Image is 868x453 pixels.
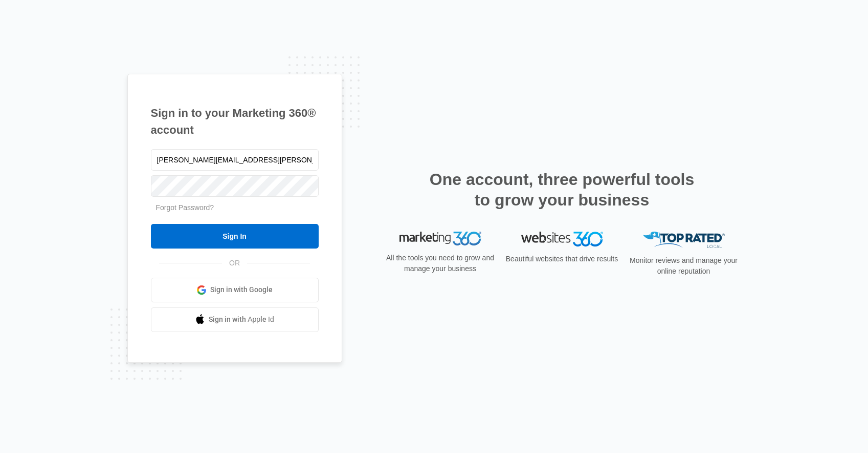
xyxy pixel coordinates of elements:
h2: One account, three powerful tools to grow your business [427,169,698,210]
img: Marketing 360 [399,232,481,246]
img: Top Rated Local [643,232,725,249]
a: Sign in with Apple Id [151,307,319,332]
p: All the tools you need to grow and manage your business [383,253,498,274]
span: Sign in with Google [210,284,273,295]
p: Monitor reviews and manage your online reputation [627,255,741,277]
img: Websites 360 [521,232,603,246]
p: Beautiful websites that drive results [505,254,619,264]
a: Sign in with Google [151,278,319,302]
h1: Sign in to your Marketing 360® account [151,105,319,138]
a: Forgot Password? [156,203,214,212]
span: Sign in with Apple Id [209,314,274,325]
input: Email [151,149,319,171]
input: Sign In [151,224,319,249]
span: OR [222,258,247,269]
